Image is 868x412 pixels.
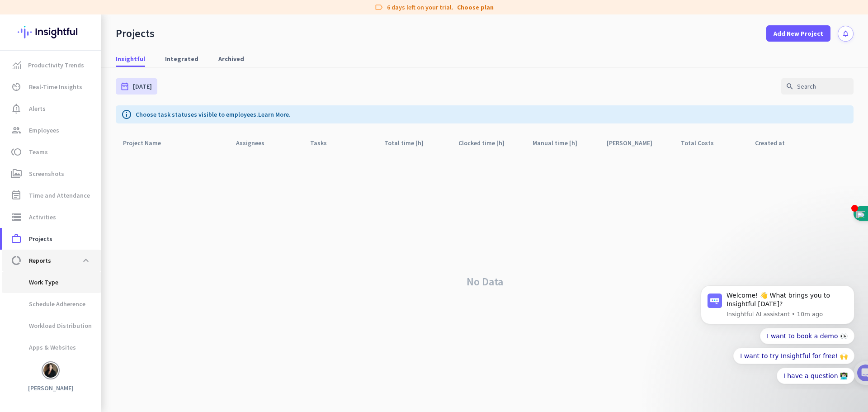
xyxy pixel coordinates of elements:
span: Integrated [165,54,198,63]
span: Alerts [29,103,46,114]
button: notifications [838,26,854,42]
button: Add your employees [35,218,122,236]
button: Help [90,282,136,318]
span: Work Type [9,271,58,293]
p: 4 steps [9,119,32,128]
div: Initial tracking settings and how to edit them [35,260,153,279]
span: Real-Time Insights [29,81,82,92]
span: Add New Project [774,29,823,38]
i: notifications [842,30,849,38]
div: No Data [116,152,854,412]
a: event_noteTime and Attendance [2,185,101,206]
a: Apps & Websites [2,336,101,358]
span: Apps & Websites [9,336,76,358]
a: Schedule Adherence [2,293,101,315]
span: [DATE] [133,82,152,91]
i: storage [11,212,22,223]
i: perm_media [11,168,22,179]
div: 🎊 Welcome to Insightful! 🎊 [13,35,168,67]
span: Archived [218,54,244,63]
a: Choose plan [457,3,494,12]
i: info [121,109,132,120]
button: Messages [45,282,90,318]
div: 1Add employees [17,154,164,169]
div: Tasks [310,137,338,149]
input: Search [781,78,854,95]
div: Add employees [35,157,153,166]
i: label [374,3,383,12]
span: Projects [29,233,52,244]
span: Schedule Adherence [9,293,85,315]
a: av_timerReal-Time Insights [2,76,101,98]
div: [PERSON_NAME] [607,137,663,149]
div: Total Costs [681,137,725,149]
i: search [786,82,794,90]
div: Assignees [236,137,275,149]
div: 2Initial tracking settings and how to edit them [17,257,164,279]
i: data_usage [11,255,22,266]
button: Tasks [136,282,181,318]
span: Productivity Trends [28,60,84,71]
div: Project Name [123,137,172,149]
a: perm_mediaScreenshots [2,163,101,185]
span: Messages [52,305,84,311]
h1: Tasks [77,4,106,19]
div: It's time to add your employees! This is crucial since Insightful will start collecting their act... [35,172,157,210]
a: data_usageReportsexpand_less [2,250,101,271]
a: tollTeams [2,141,101,163]
a: groupEmployees [2,119,101,141]
a: Learn More. [258,110,291,118]
div: Clocked time [h] [458,137,515,149]
iframe: Intercom notifications message [687,277,868,389]
span: Reports [29,255,51,266]
p: About 10 minutes [115,119,172,128]
a: Workload Distribution [2,315,101,336]
span: Help [106,305,120,311]
i: notification_important [11,103,22,114]
img: Insightful logo [18,14,84,50]
a: menu-itemProductivity Trends [2,54,101,76]
div: Created at [755,137,796,149]
img: Profile image for Tamara [32,95,47,109]
span: Time and Attendance [29,190,90,201]
p: Choose task statuses visible to employees. [136,110,291,119]
img: avatar [43,363,58,378]
div: Close [159,4,175,20]
span: Tasks [148,305,168,311]
img: menu-item [13,61,21,69]
a: notification_importantAlerts [2,98,101,119]
span: Screenshots [29,168,64,179]
div: [PERSON_NAME] from Insightful [50,97,149,106]
i: work_outline [11,233,22,244]
span: Teams [29,147,48,157]
span: Employees [29,125,59,136]
span: Home [13,305,32,311]
a: work_outlineProjects [2,228,101,250]
i: date_range [120,82,129,91]
a: Work Type [2,271,101,293]
div: Manual time [h] [533,137,588,149]
span: Location Insights [9,358,79,380]
button: expand_less [78,252,94,269]
a: storageActivities [2,206,101,228]
div: Total time [h] [384,137,434,149]
button: Add New Project [766,25,830,42]
div: Projects [116,27,155,40]
i: group [11,125,22,136]
a: Location Insights [2,358,101,380]
i: toll [11,147,22,157]
div: You're just a few steps away from completing the essential app setup [13,67,168,89]
i: event_note [11,190,22,201]
span: Workload Distribution [9,315,92,336]
span: Insightful [116,54,145,63]
i: av_timer [11,81,22,92]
